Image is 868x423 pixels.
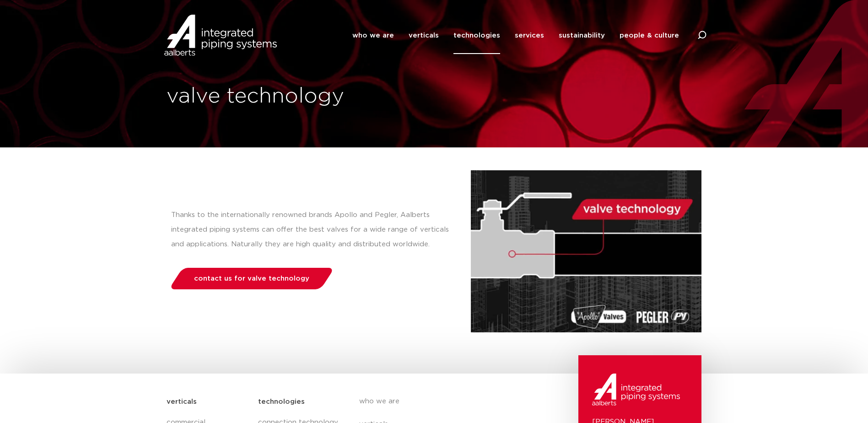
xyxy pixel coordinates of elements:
a: who we are [352,17,394,54]
a: contact us for valve technology [168,268,334,289]
p: Thanks to the internationally renowned brands Apollo and Pegler, Aalberts integrated piping syste... [171,208,453,252]
span: contact us for valve technology [194,275,309,282]
a: sustainability [559,17,605,54]
a: services [515,17,544,54]
nav: Menu [352,17,679,54]
a: verticals [409,17,439,54]
h5: verticals [167,395,197,409]
h1: valve technology [167,82,430,111]
a: who we are [359,390,527,413]
h5: technologies [258,395,305,409]
a: technologies [453,17,500,54]
a: people & culture [620,17,679,54]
